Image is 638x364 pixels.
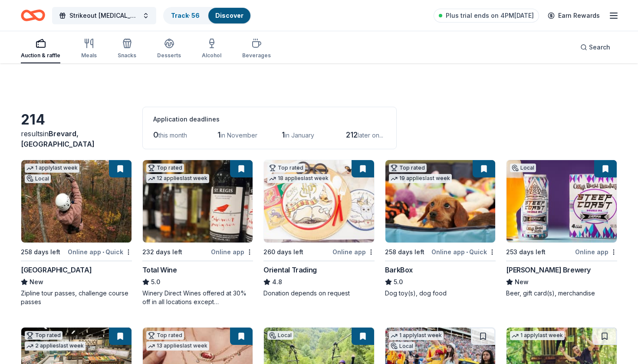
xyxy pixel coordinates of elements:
[506,247,546,257] div: 253 days left
[506,289,617,298] div: Beer, gift card(s), merchandise
[264,160,374,243] img: Image for Oriental Trading
[263,289,375,298] div: Donation depends on request
[346,130,358,139] span: 212
[142,265,177,275] div: Total Wine
[118,52,136,59] div: Snacks
[202,35,221,63] button: Alcohol
[389,164,427,172] div: Top rated
[25,174,51,183] div: Local
[589,42,610,52] span: Search
[211,246,253,257] div: Online app
[146,174,209,183] div: 12 applies last week
[21,52,60,59] div: Auction & raffle
[506,160,617,298] a: Image for Oskar Blues BreweryLocal253 days leftOnline app[PERSON_NAME] BreweryNewBeer, gift card(...
[543,8,605,23] a: Earn Rewards
[21,247,60,257] div: 258 days left
[143,160,253,243] img: Image for Total Wine
[163,7,251,24] button: Track· 56Discover
[389,331,444,340] div: 1 apply last week
[146,164,184,172] div: Top rated
[21,5,45,26] a: Home
[21,128,132,149] div: results
[21,35,60,63] button: Auction & raffle
[285,131,314,139] span: in January
[466,249,468,256] span: •
[358,131,383,139] span: later on...
[385,247,424,257] div: 258 days left
[69,10,139,21] span: Strikeout [MEDICAL_DATA]
[146,341,209,351] div: 13 applies last week
[25,341,86,351] div: 2 applies last week
[573,39,617,56] button: Search
[267,164,305,172] div: Top rated
[21,129,95,148] span: Brevard, [GEOGRAPHIC_DATA]
[394,277,403,287] span: 5.0
[158,131,187,139] span: this month
[25,331,62,340] div: Top rated
[431,246,496,257] div: Online app Quick
[242,35,271,63] button: Beverages
[153,130,158,139] span: 0
[267,331,293,340] div: Local
[282,130,285,139] span: 1
[389,174,452,183] div: 19 applies last week
[157,35,181,63] button: Desserts
[151,277,160,287] span: 5.0
[30,277,43,287] span: New
[446,10,534,21] span: Plus trial ends on 4PM[DATE]
[385,160,496,243] img: Image for BarkBox
[102,249,104,256] span: •
[52,7,156,24] button: Strikeout [MEDICAL_DATA]
[142,289,253,306] div: Winery Direct Wines offered at 30% off in all locations except [GEOGRAPHIC_DATA], [GEOGRAPHIC_DAT...
[157,52,181,59] div: Desserts
[510,164,536,172] div: Local
[515,277,529,287] span: New
[220,131,257,139] span: in November
[217,130,220,139] span: 1
[81,52,97,59] div: Meals
[263,247,303,257] div: 260 days left
[263,265,317,275] div: Oriental Trading
[142,247,182,257] div: 232 days left
[385,160,496,298] a: Image for BarkBoxTop rated19 applieslast week258 days leftOnline app•QuickBarkBox5.0Dog toy(s), d...
[215,12,243,19] a: Discover
[263,160,375,298] a: Image for Oriental TradingTop rated18 applieslast week260 days leftOnline appOriental Trading4.8D...
[575,246,617,257] div: Online app
[21,160,132,243] img: Image for Highlands Aerial Park
[21,289,132,306] div: Zipline tour passes, challenge course passes
[389,342,415,351] div: Local
[153,114,386,125] div: Application deadlines
[385,265,413,275] div: BarkBox
[21,129,95,148] span: in
[385,289,496,298] div: Dog toy(s), dog food
[506,160,617,243] img: Image for Oskar Blues Brewery
[242,52,271,59] div: Beverages
[21,265,92,275] div: [GEOGRAPHIC_DATA]
[434,9,539,23] a: Plus trial ends on 4PM[DATE]
[267,174,330,183] div: 18 applies last week
[202,52,221,59] div: Alcohol
[81,35,97,63] button: Meals
[171,12,200,19] a: Track· 56
[68,246,132,257] div: Online app Quick
[272,277,282,287] span: 4.8
[146,331,184,340] div: Top rated
[142,160,253,306] a: Image for Total WineTop rated12 applieslast week232 days leftOnline appTotal Wine5.0Winery Direct...
[118,35,136,63] button: Snacks
[506,265,591,275] div: [PERSON_NAME] Brewery
[21,160,132,306] a: Image for Highlands Aerial Park1 applylast weekLocal258 days leftOnline app•Quick[GEOGRAPHIC_DATA...
[510,331,565,340] div: 1 apply last week
[332,246,375,257] div: Online app
[25,164,79,173] div: 1 apply last week
[21,111,132,128] div: 214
